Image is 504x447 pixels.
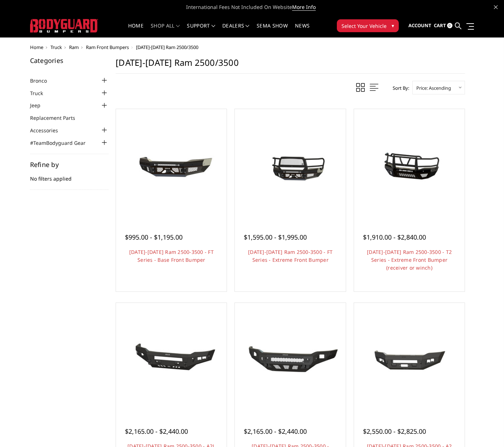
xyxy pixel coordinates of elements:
[128,23,144,37] a: Home
[257,23,288,37] a: SEMA Show
[222,23,249,37] a: Dealers
[136,44,198,50] span: [DATE]-[DATE] Ram 2500/3500
[187,23,215,37] a: Support
[295,23,310,37] a: News
[50,44,62,50] a: Truck
[356,305,463,412] a: 2019-2025 Ram 2500-3500 - A2 Series- Base Front Bumper (winch mount)
[341,22,387,30] span: Select Your Vehicle
[363,233,426,241] span: $1,910.00 - $2,840.00
[392,22,394,29] span: ▾
[30,139,94,147] a: #TeamBodyguard Gear
[337,19,399,32] button: Select Your Vehicle
[30,127,67,134] a: Accessories
[367,249,452,271] a: [DATE]-[DATE] Ram 2500-3500 - T2 Series - Extreme Front Bumper (receiver or winch)
[125,233,183,241] span: $995.00 - $1,195.00
[118,139,225,190] img: 2019-2025 Ram 2500-3500 - FT Series - Base Front Bumper
[125,427,188,436] span: $2,165.00 - $2,440.00
[69,44,79,50] a: Ram
[118,333,225,383] img: 2019-2024 Ram 2500-3500 - A2L Series - Base Front Bumper (Non-Winch)
[30,161,109,190] div: No filters applied
[151,23,180,37] a: shop all
[86,44,129,50] a: Ram Front Bumpers
[30,19,98,32] img: BODYGUARD BUMPERS
[356,334,463,383] img: 2019-2025 Ram 2500-3500 - A2 Series- Base Front Bumper (winch mount)
[30,57,109,64] h5: Categories
[408,22,431,29] span: Account
[237,333,344,383] img: 2019-2025 Ram 2500-3500 - Freedom Series - Base Front Bumper (non-winch)
[30,102,49,109] a: Jeep
[116,57,465,74] h1: [DATE]-[DATE] Ram 2500/3500
[389,83,409,93] label: Sort By:
[237,305,344,412] a: 2019-2025 Ram 2500-3500 - Freedom Series - Base Front Bumper (non-winch) 2019-2025 Ram 2500-3500 ...
[408,16,431,35] a: Account
[434,16,452,35] a: Cart 0
[356,139,463,190] img: 2019-2025 Ram 2500-3500 - T2 Series - Extreme Front Bumper (receiver or winch)
[30,161,109,168] h5: Refine by
[434,22,446,29] span: Cart
[356,111,463,218] a: 2019-2025 Ram 2500-3500 - T2 Series - Extreme Front Bumper (receiver or winch) 2019-2025 Ram 2500...
[118,305,225,412] a: 2019-2024 Ram 2500-3500 - A2L Series - Base Front Bumper (Non-Winch)
[244,427,307,436] span: $2,165.00 - $2,440.00
[118,111,225,218] a: 2019-2025 Ram 2500-3500 - FT Series - Base Front Bumper
[237,111,344,218] a: 2019-2025 Ram 2500-3500 - FT Series - Extreme Front Bumper 2019-2025 Ram 2500-3500 - FT Series - ...
[244,233,307,241] span: $1,595.00 - $1,995.00
[248,249,333,263] a: [DATE]-[DATE] Ram 2500-3500 - FT Series - Extreme Front Bumper
[363,427,426,436] span: $2,550.00 - $2,825.00
[30,114,84,122] a: Replacement Parts
[30,89,52,97] a: Truck
[129,249,214,263] a: [DATE]-[DATE] Ram 2500-3500 - FT Series - Base Front Bumper
[292,4,316,11] a: More Info
[30,77,56,84] a: Bronco
[447,23,452,28] span: 0
[30,44,43,50] a: Home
